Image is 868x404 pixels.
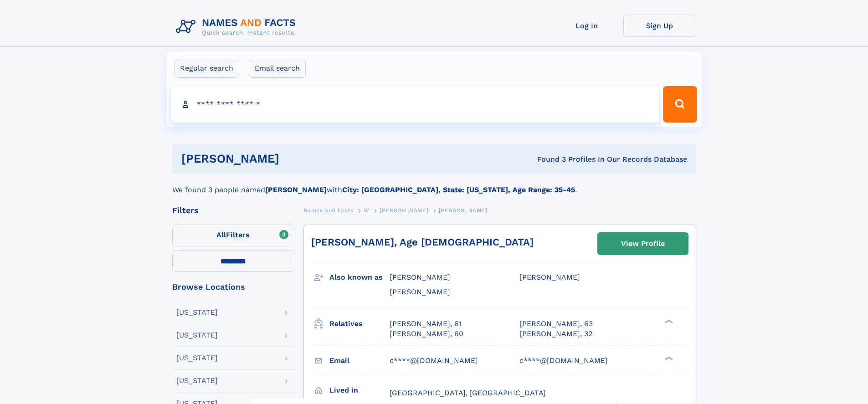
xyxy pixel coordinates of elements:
a: W [364,205,370,216]
h3: Also known as [329,270,390,285]
a: [PERSON_NAME], Age [DEMOGRAPHIC_DATA] [311,236,534,248]
div: ❯ [663,318,673,324]
img: Logo Names and Facts [172,15,303,39]
span: [PERSON_NAME] [390,287,450,296]
span: [GEOGRAPHIC_DATA], [GEOGRAPHIC_DATA] [390,389,546,397]
span: [PERSON_NAME] [439,207,488,214]
h1: [PERSON_NAME] [181,153,408,164]
div: [US_STATE] [176,309,218,316]
label: Regular search [174,59,239,78]
span: [PERSON_NAME] [519,273,580,281]
div: Found 3 Profiles In Our Records Database [408,154,687,164]
div: Filters [172,206,294,215]
h3: Email [329,353,390,368]
a: View Profile [598,233,688,255]
a: Names and Facts [303,205,354,216]
span: [PERSON_NAME] [380,207,428,214]
div: [US_STATE] [176,354,218,362]
a: [PERSON_NAME] [380,205,428,216]
a: Sign Up [623,15,696,37]
b: [PERSON_NAME] [265,185,327,194]
h3: Relatives [329,316,390,332]
a: [PERSON_NAME], 61 [390,319,462,329]
div: [US_STATE] [176,377,218,384]
span: All [216,230,226,239]
label: Email search [249,59,306,78]
label: Filters [172,225,294,246]
div: [US_STATE] [176,332,218,339]
h3: Lived in [329,383,390,398]
div: We found 3 people named with . [172,174,696,195]
div: ❯ [663,355,673,361]
a: [PERSON_NAME], 63 [519,319,593,329]
input: search input [171,86,659,123]
b: City: [GEOGRAPHIC_DATA], State: [US_STATE], Age Range: 35-45 [342,185,575,194]
span: [PERSON_NAME] [390,273,450,281]
a: [PERSON_NAME], 32 [519,329,592,339]
button: Search Button [663,86,697,123]
span: W [364,207,370,214]
div: View Profile [621,233,665,254]
div: Browse Locations [172,283,294,291]
a: [PERSON_NAME], 60 [390,329,463,339]
a: Log In [550,15,623,37]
